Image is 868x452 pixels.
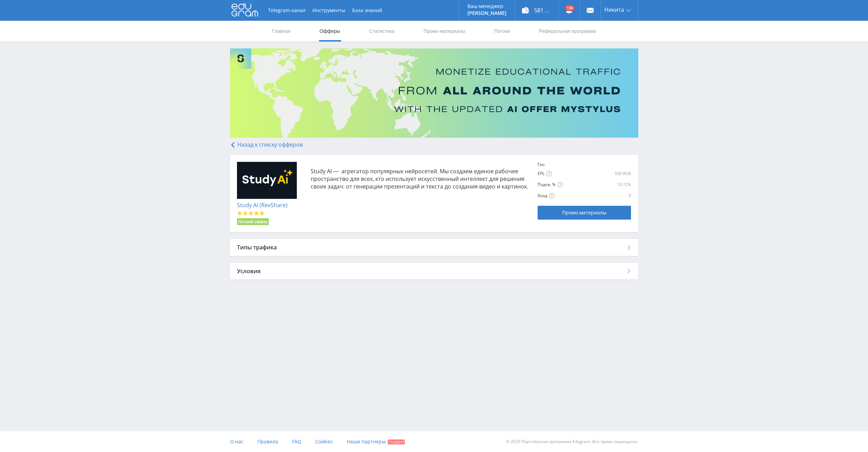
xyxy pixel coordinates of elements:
img: 26da8b37dabeab13929e644082f29e99.jpg [237,162,297,199]
div: EPL [538,171,560,177]
a: О нас [230,431,244,452]
div: © 2025 Партнёрская программа Edugram. Все права защищены. [437,431,638,452]
a: Назад к списку офферов [230,141,303,148]
a: Реферальная программа [538,21,597,41]
div: 10.72% [601,182,631,187]
a: Промо-материалы [538,206,631,220]
span: FAQ [292,438,301,445]
img: Banner [230,48,638,138]
a: Офферы [319,21,341,41]
div: Подтв. % [538,182,600,188]
div: 330 RUB [561,171,631,176]
span: Правила [257,438,278,445]
a: FAQ [292,431,301,452]
p: [PERSON_NAME] [467,10,506,16]
p: Study AI — агрегатор популярных нейросетей. Мы создаем единое рабочее пространство для всех, кто ... [311,167,531,190]
span: Наши партнеры [347,438,386,445]
a: Наши партнеры Скидки [347,431,405,452]
a: Промо-материалы [423,21,466,41]
div: Условия [230,263,638,279]
span: Никита [604,7,624,12]
a: Правила [257,431,278,452]
a: Статистика [368,21,395,41]
span: Скидки [388,440,405,444]
div: 0 [601,193,631,199]
span: Промо-материалы [562,210,606,215]
span: Cookies [315,438,333,445]
a: Главная [272,21,291,41]
span: О нас [230,438,244,445]
p: Ваш менеджер: [467,3,506,9]
a: Cookies [315,431,333,452]
li: Лучший оффер [237,218,269,225]
a: Study AI (RevShare) [237,201,287,209]
div: Гео [538,162,560,167]
div: Типы трафика [230,239,638,256]
div: Холд [538,193,600,199]
a: Потоки [493,21,511,41]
